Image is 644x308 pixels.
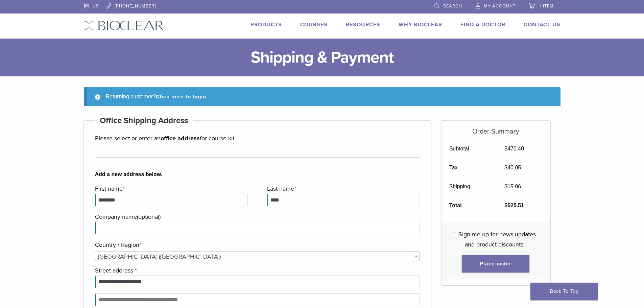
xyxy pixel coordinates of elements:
[95,170,420,179] b: Add a new address below.
[484,3,516,9] span: My Account
[504,146,524,151] bdi: 470.40
[540,3,554,9] span: 1 item
[530,283,598,300] a: Back To Top
[95,113,193,129] h4: Office Shipping Address
[84,21,164,30] img: Bioclear
[504,203,507,208] span: $
[442,177,497,196] th: Shipping
[442,139,497,158] th: Subtotal
[524,21,560,28] a: Contact Us
[442,196,497,215] th: Total
[504,184,507,189] span: $
[137,213,161,220] span: (optional)
[504,146,507,151] span: $
[251,21,282,28] a: Products
[95,184,246,194] label: First name
[161,135,200,142] strong: office address
[442,158,497,177] th: Tax
[95,252,420,261] span: United States (US)
[442,121,550,136] h5: Order Summary
[300,21,328,28] a: Courses
[462,255,529,273] button: Place order
[504,203,524,208] bdi: 525.51
[95,133,420,143] p: Please select or enter an for course kit.
[454,232,458,236] input: Sign me up for news updates and product discounts!
[156,93,206,100] a: Click here to login
[95,212,419,222] label: Company name
[84,87,560,106] div: Returning customer?
[504,165,507,170] span: $
[95,240,419,250] label: Country / Region
[443,3,462,9] span: Search
[346,21,380,28] a: Resources
[95,252,420,261] span: Country / Region
[399,21,442,28] a: Why Bioclear
[460,21,505,28] a: Find A Doctor
[267,184,418,194] label: Last name
[504,165,521,170] bdi: 40.05
[95,265,419,276] label: Street address
[504,184,521,189] bdi: 15.06
[458,231,536,248] span: Sign me up for news updates and product discounts!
